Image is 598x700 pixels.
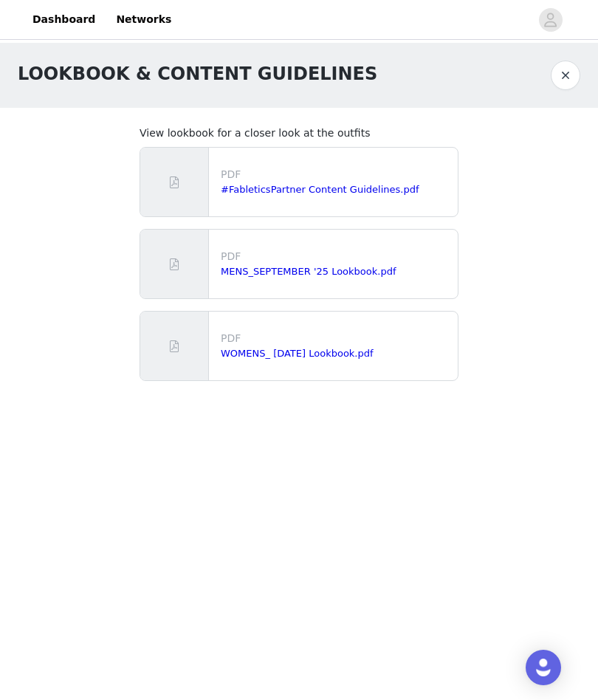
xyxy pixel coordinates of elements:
div: Open Intercom Messenger [526,650,561,685]
a: WOMENS_ [DATE] Lookbook.pdf [221,348,374,359]
a: #FableticsPartner Content Guidelines.pdf [221,184,419,195]
h1: LOOKBOOK & CONTENT GUIDELINES [18,61,377,87]
a: Dashboard [24,3,104,36]
a: Networks [107,3,180,36]
p: PDF [221,331,452,346]
p: PDF [221,249,452,264]
div: avatar [543,8,557,32]
a: MENS_SEPTEMBER '25 Lookbook.pdf [221,266,396,277]
p: PDF [221,167,452,182]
